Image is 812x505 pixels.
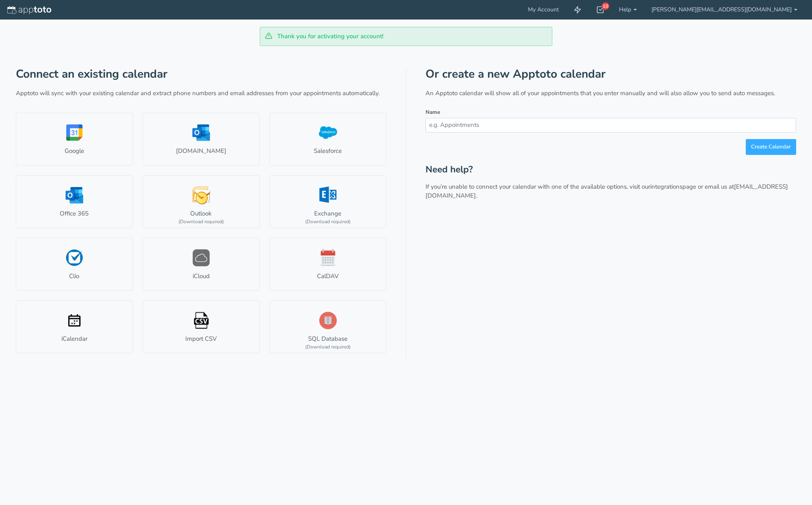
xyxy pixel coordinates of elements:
h1: Connect an existing calendar [16,68,386,81]
h2: Need help? [426,165,796,175]
a: Exchange [269,175,386,228]
a: integrations [650,183,682,191]
div: (Download required) [305,344,351,350]
h1: Or create a new Apptoto calendar [426,68,796,81]
a: SQL Database [269,300,386,353]
a: CalDAV [269,238,386,291]
p: Apptoto will sync with your existing calendar and extract phone numbers and email addresses from ... [16,89,386,98]
p: If you’re unable to connect your calendar with one of the available options, visit our page or em... [426,183,796,200]
a: Outlook [143,175,260,228]
div: Thank you for activating your account! [260,27,552,46]
a: [EMAIL_ADDRESS][DOMAIN_NAME]. [426,183,788,199]
input: e.g. Appointments [426,118,796,132]
a: Salesforce [269,113,386,165]
img: logo-apptoto--white.svg [7,6,51,14]
a: iCalendar [16,300,133,353]
div: (Download required) [305,218,351,225]
p: An Apptoto calendar will show all of your appointments that you enter manually and will also allo... [426,89,796,98]
a: Google [16,113,133,165]
a: Office 365 [16,175,133,228]
div: 10 [602,2,609,10]
a: iCloud [143,238,260,291]
button: Create Calendar [746,139,796,155]
a: Clio [16,238,133,291]
div: (Download required) [178,218,224,225]
label: Name [426,109,440,116]
a: Import CSV [143,300,260,353]
a: [DOMAIN_NAME] [143,113,260,165]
